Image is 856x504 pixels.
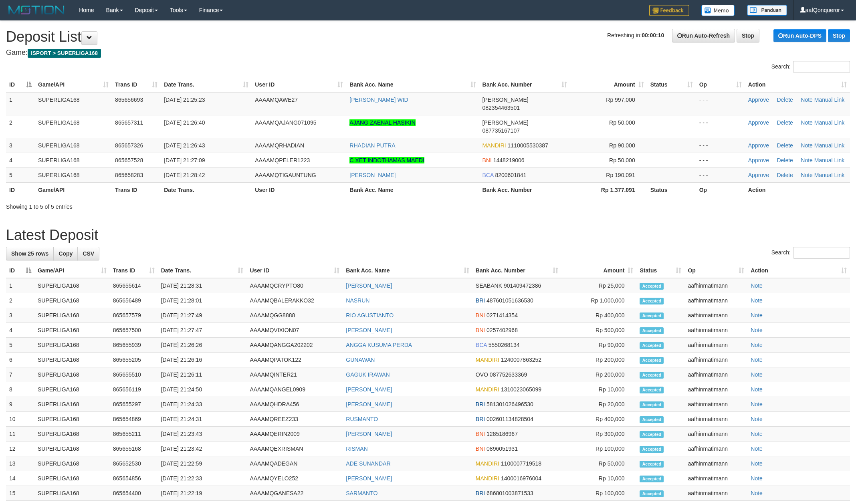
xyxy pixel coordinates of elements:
a: [PERSON_NAME] WID [349,97,408,103]
span: MANDIRI [483,142,506,149]
td: Rp 400,000 [561,308,637,323]
th: Date Trans. [161,182,252,197]
img: Button%20Memo.svg [701,5,735,16]
td: 865654869 [110,412,158,427]
td: - - - [696,92,745,115]
span: Copy 901409472386 to clipboard [504,282,541,289]
span: Accepted [640,372,664,379]
td: - - - [696,115,745,138]
td: SUPERLIGA168 [35,153,112,167]
td: 4 [6,323,34,338]
span: BCA [476,342,487,348]
td: [DATE] 21:22:59 [158,456,247,471]
td: [DATE] 21:26:11 [158,367,247,382]
th: Trans ID [112,182,161,197]
td: Rp 25,000 [561,278,637,293]
span: Copy 1448219006 to clipboard [493,157,525,163]
td: Rp 90,000 [561,338,637,353]
span: Accepted [640,476,664,482]
a: RIO AGUSTIANTO [346,312,394,319]
td: 2 [6,115,35,138]
td: AAAAMQADEGAN [246,456,343,471]
span: BNI [483,157,492,163]
span: Copy 0257402968 to clipboard [487,327,518,333]
td: AAAAMQVIXION07 [246,323,343,338]
th: Game/API: activate to sort column ascending [34,263,110,278]
span: 865658283 [115,172,143,178]
td: aafhinmatimann [684,367,747,382]
td: 3 [6,138,35,153]
input: Search: [793,61,850,73]
td: SUPERLIGA168 [34,427,110,442]
td: 9 [6,397,34,412]
a: Note [801,157,813,163]
span: Copy 0896051931 to clipboard [487,446,518,452]
a: [PERSON_NAME] [349,172,396,178]
span: Rp 997,000 [606,97,635,103]
td: Rp 1,000,000 [561,293,637,308]
a: Delete [777,142,793,149]
a: [PERSON_NAME] [346,475,392,482]
th: Action: activate to sort column ascending [747,263,850,278]
td: AAAAMQANGEL0909 [246,382,343,397]
span: AAAAMQAWE27 [255,97,298,103]
img: MOTION_logo.png [6,4,67,16]
a: Manual Link [814,97,845,103]
span: Copy 1310023065099 to clipboard [501,386,541,393]
td: AAAAMQYELO252 [246,471,343,486]
span: Copy 087752633369 to clipboard [490,371,527,378]
td: SUPERLIGA168 [35,92,112,115]
td: 865656489 [110,293,158,308]
td: [DATE] 21:24:33 [158,397,247,412]
span: Accepted [640,342,664,349]
td: 865656119 [110,382,158,397]
span: Accepted [640,298,664,304]
th: Op: activate to sort column ascending [696,77,745,92]
td: aafhinmatimann [684,427,747,442]
span: Accepted [640,312,664,319]
a: Note [751,386,763,393]
td: [DATE] 21:22:33 [158,471,247,486]
td: AAAAMQHDRA456 [246,397,343,412]
td: SUPERLIGA168 [34,486,110,501]
th: Rp 1.377.091 [570,182,647,197]
th: Trans ID: activate to sort column ascending [110,263,158,278]
a: ADE SUNANDAR [346,460,390,467]
td: [DATE] 21:23:43 [158,427,247,442]
td: 1 [6,92,35,115]
td: SUPERLIGA168 [34,456,110,471]
td: aafhinmatimann [684,456,747,471]
a: Note [751,357,763,363]
span: 865657326 [115,142,143,149]
span: Copy 1100007719518 to clipboard [501,460,541,467]
a: Delete [777,97,793,103]
td: [DATE] 21:24:50 [158,382,247,397]
th: Status: activate to sort column ascending [636,263,684,278]
td: Rp 500,000 [561,323,637,338]
td: 865657579 [110,308,158,323]
span: BNI [476,446,485,452]
a: Note [801,119,813,126]
a: Delete [777,172,793,178]
th: Op: activate to sort column ascending [684,263,747,278]
a: RISMAN [346,446,367,452]
td: 13 [6,456,34,471]
a: AJANG ZAENAL HASIKIN [349,119,415,126]
td: SUPERLIGA168 [34,367,110,382]
td: [DATE] 21:27:49 [158,308,247,323]
td: [DATE] 21:24:31 [158,412,247,427]
img: Feedback.jpg [649,5,689,16]
span: SEABANK [476,282,502,289]
td: 865655614 [110,278,158,293]
a: Note [751,371,763,378]
span: MANDIRI [476,357,499,363]
span: [DATE] 21:28:42 [164,172,205,178]
div: Showing 1 to 5 of 5 entries [6,200,351,211]
img: panduan.png [747,5,787,16]
a: [PERSON_NAME] [346,431,392,437]
td: 865654856 [110,471,158,486]
td: 1 [6,278,34,293]
td: 865657500 [110,323,158,338]
td: 865655510 [110,367,158,382]
th: Action [745,182,850,197]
